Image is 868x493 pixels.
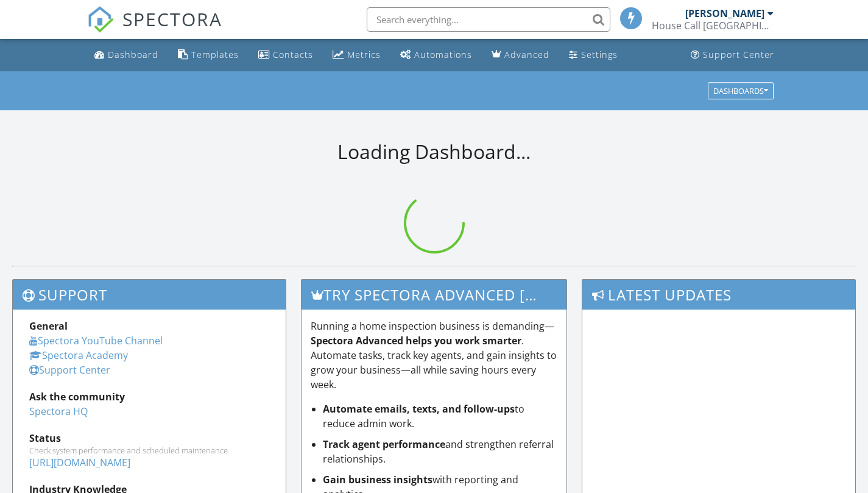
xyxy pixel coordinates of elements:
[29,405,88,418] a: Spectora HQ
[323,402,515,416] strong: Automate emails, texts, and follow-ups
[581,49,618,60] div: Settings
[29,334,163,347] a: Spectora YouTube Channel
[323,438,445,451] strong: Track agent performance
[311,319,558,392] p: Running a home inspection business is demanding— . Automate tasks, track key agents, and gain ins...
[90,44,163,66] a: Dashboard
[191,49,239,60] div: Templates
[395,44,477,66] a: Automations (Basic)
[29,363,110,377] a: Support Center
[87,6,114,33] img: The Best Home Inspection Software - Spectora
[323,473,432,486] strong: Gain business insights
[108,49,158,60] div: Dashboard
[713,87,768,95] div: Dashboards
[273,49,313,60] div: Contacts
[173,44,244,66] a: Templates
[29,431,269,445] div: Status
[122,6,222,32] span: SPECTORA
[686,44,779,66] a: Support Center
[328,44,386,66] a: Metrics
[582,280,855,310] h3: Latest Updates
[302,280,567,310] h3: Try spectora advanced [DATE]
[685,7,764,20] div: [PERSON_NAME]
[29,349,128,362] a: Spectora Academy
[487,44,554,66] a: Advanced
[323,437,558,466] li: and strengthen referral relationships.
[564,44,623,66] a: Settings
[367,7,610,32] input: Search everything...
[703,49,774,60] div: Support Center
[652,20,774,32] div: House Call Denver
[347,49,381,60] div: Metrics
[708,82,774,99] button: Dashboards
[87,16,222,42] a: SPECTORA
[29,456,130,469] a: [URL][DOMAIN_NAME]
[13,280,286,310] h3: Support
[311,334,521,347] strong: Spectora Advanced helps you work smarter
[29,445,269,455] div: Check system performance and scheduled maintenance.
[504,49,549,60] div: Advanced
[253,44,318,66] a: Contacts
[414,49,472,60] div: Automations
[29,389,269,404] div: Ask the community
[323,402,558,431] li: to reduce admin work.
[29,319,68,333] strong: General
